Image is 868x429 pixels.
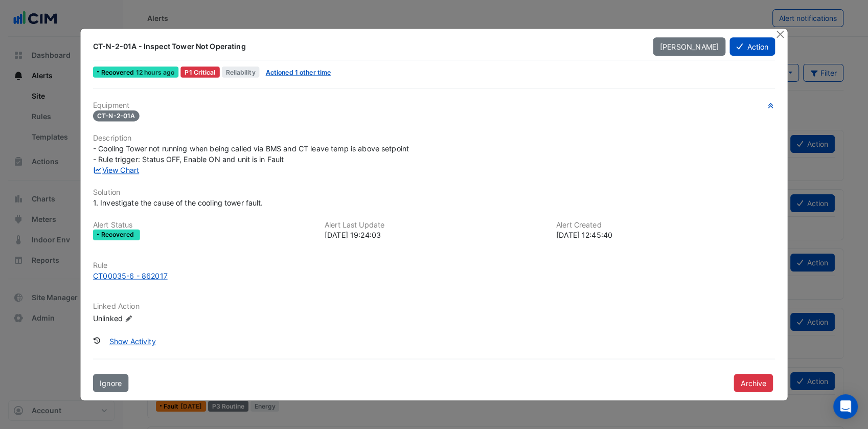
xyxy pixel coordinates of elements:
a: CT00035-6 - 862017 [93,270,775,281]
h6: Equipment [93,101,775,110]
button: Close [774,29,785,39]
span: Wed 24-Sep-2025 21:24 AEST [136,68,174,76]
span: CT-N-2-01A [93,110,139,121]
button: [PERSON_NAME] [653,37,725,56]
h6: Alert Last Update [325,220,544,229]
span: Recovered [101,232,135,238]
div: [DATE] 12:45:40 [556,229,775,240]
div: Open Intercom Messenger [833,394,858,419]
button: Archive [734,374,773,392]
h6: Linked Action [93,302,775,310]
div: [DATE] 19:24:03 [325,229,544,240]
div: P1 Critical [180,67,219,78]
div: CT-N-2-01A - Inspect Tower Not Operating [93,41,641,52]
span: Recovered [101,69,135,75]
button: Ignore [93,374,128,392]
button: Action [729,37,775,56]
span: Ignore [100,378,122,387]
button: Show Activity [102,332,162,350]
h6: Description [93,134,775,143]
h6: Rule [93,261,775,270]
a: Actioned 1 other time [265,68,331,76]
span: 1. Investigate the cause of the cooling tower fault. [93,198,263,207]
a: View Chart [93,166,139,174]
span: [PERSON_NAME] [660,42,719,51]
span: - Cooling Tower not running when being called via BMS and CT leave temp is above setpoint - Rule ... [93,144,409,164]
span: Reliability [221,67,259,78]
div: Unlinked [93,312,218,324]
h6: Alert Status [93,220,312,229]
fa-icon: Edit Linked Action [125,314,133,322]
h6: Alert Created [556,220,775,229]
h6: Solution [93,188,775,197]
div: CT00035-6 - 862017 [93,270,168,281]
